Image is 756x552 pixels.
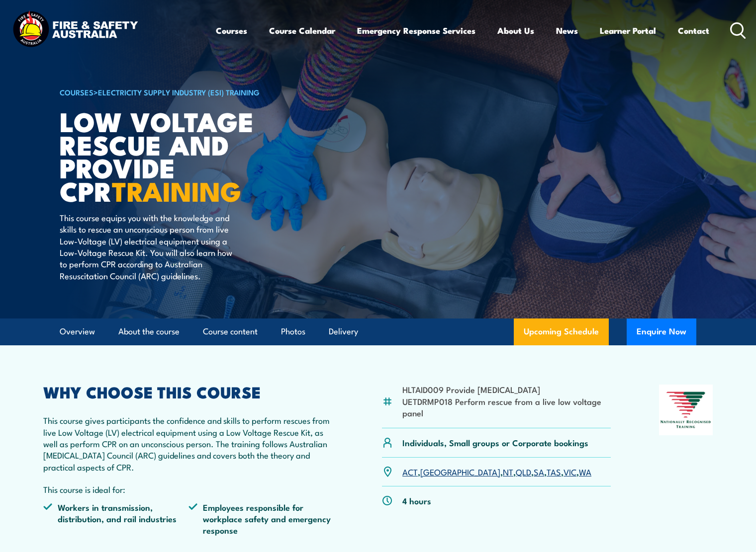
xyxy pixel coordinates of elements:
[503,466,513,477] a: NT
[402,395,611,419] li: UETDRMP018 Perform rescue from a live low voltage panel
[60,212,241,281] p: This course equips you with the knowledge and skills to rescue an unconscious person from live Lo...
[43,414,334,473] p: This course gives participants the confidence and skills to perform rescues from live Low Voltage...
[514,318,609,345] a: Upcoming Schedule
[329,318,358,345] a: Delivery
[402,437,588,448] p: Individuals, Small groups or Corporate bookings
[60,109,305,202] h1: Low Voltage Rescue and Provide CPR
[516,466,531,477] a: QLD
[189,501,334,536] li: Employees responsible for workplace safety and emergency response
[600,17,656,44] a: Learner Portal
[627,318,696,345] button: Enquire Now
[203,318,258,345] a: Course content
[43,385,334,398] h2: WHY CHOOSE THIS COURSE
[678,17,709,44] a: Contact
[98,86,260,97] a: Electricity Supply Industry (ESI) Training
[564,466,576,477] a: VIC
[402,384,611,395] li: HLTAID009 Provide [MEDICAL_DATA]
[556,17,578,44] a: News
[43,483,334,495] p: This course is ideal for:
[402,495,431,506] p: 4 hours
[547,466,561,477] a: TAS
[402,466,591,477] p: , , , , , , ,
[60,318,95,345] a: Overview
[269,17,335,44] a: Course Calendar
[112,169,241,211] strong: TRAINING
[497,17,534,44] a: About Us
[534,466,544,477] a: SA
[402,466,418,477] a: ACT
[579,466,591,477] a: WA
[216,17,247,44] a: Courses
[118,318,180,345] a: About the course
[420,466,500,477] a: [GEOGRAPHIC_DATA]
[281,318,305,345] a: Photos
[60,86,94,97] a: COURSES
[60,86,305,98] h6: >
[357,17,475,44] a: Emergency Response Services
[43,501,189,536] li: Workers in transmission, distribution, and rail industries
[659,385,713,435] img: Nationally Recognised Training logo.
